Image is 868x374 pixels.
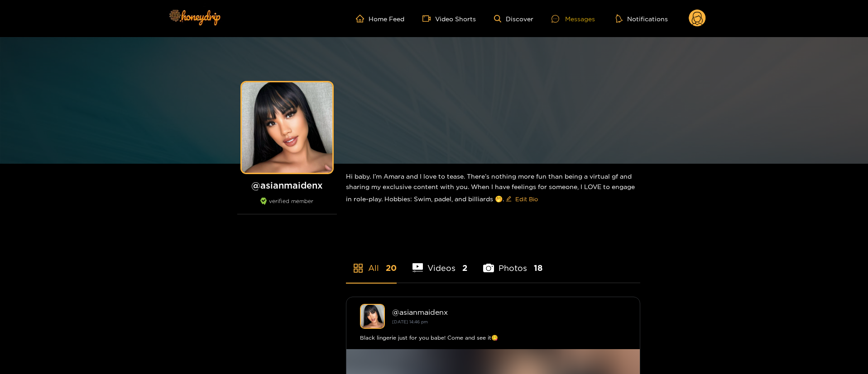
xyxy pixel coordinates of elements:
[392,308,626,316] div: @ asianmaidenx
[356,14,369,23] span: home
[356,14,404,23] a: Home Feed
[360,304,385,329] img: asianmaidenx
[237,180,337,191] h1: @ asianmaidenx
[462,262,467,274] span: 2
[506,196,512,203] span: edit
[551,14,595,24] div: Messages
[346,164,640,213] div: Hi baby. I’m Amara and I love to tease. There’s nothing more fun than being a virtual gf and shar...
[494,15,533,23] a: Discover
[422,14,476,23] a: Video Shorts
[360,333,626,342] div: Black lingerie just for you babe! Come and see it😋
[346,242,397,283] li: All
[412,242,468,283] li: Videos
[483,242,542,283] li: Photos
[392,319,428,324] small: [DATE] 14:46 pm
[237,198,337,214] div: verified member
[422,14,435,23] span: video-camera
[386,262,397,274] span: 20
[613,14,671,23] button: Notifications
[353,263,364,274] span: appstore
[515,194,538,204] span: Edit Bio
[534,262,542,274] span: 18
[504,192,540,206] button: editEdit Bio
